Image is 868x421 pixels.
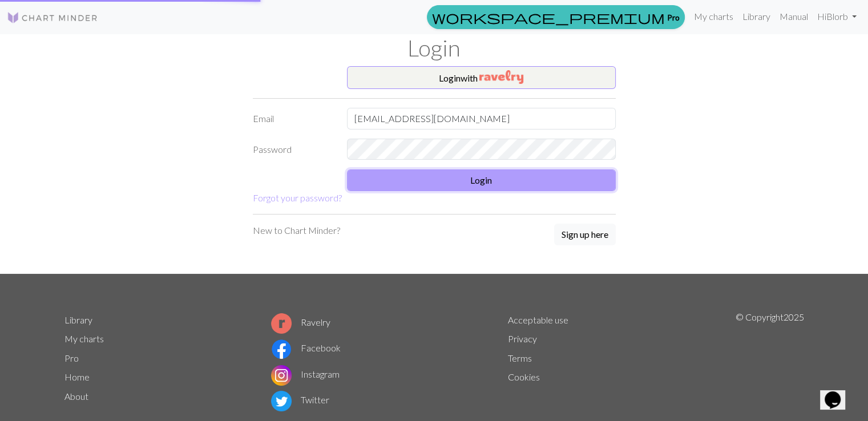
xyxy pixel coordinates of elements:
a: Facebook [271,342,341,353]
a: Pro [64,353,79,363]
a: My charts [689,5,738,28]
iframe: chat widget [820,375,857,410]
a: HiBlorb [813,5,861,28]
img: Ravelry logo [271,313,292,334]
img: Twitter logo [271,391,292,411]
p: New to Chart Minder? [253,224,340,237]
img: Facebook logo [271,339,292,359]
a: About [64,391,88,402]
button: Sign up here [554,224,616,245]
a: Instagram [271,369,340,379]
h1: Login [58,34,811,62]
a: Cookies [508,371,540,382]
a: Privacy [508,333,537,344]
a: Library [738,5,775,28]
button: Loginwith [347,66,616,89]
a: Sign up here [554,224,616,246]
img: Ravelry [479,70,523,84]
a: My charts [64,333,104,344]
a: Acceptable use [508,314,568,325]
img: Logo [7,11,98,25]
a: Library [64,314,92,325]
a: Ravelry [271,317,330,327]
a: Home [64,371,90,382]
a: Twitter [271,394,329,405]
button: Login [347,169,616,191]
label: Password [246,139,340,160]
img: Instagram logo [271,365,292,386]
p: © Copyright 2025 [736,310,804,414]
a: Terms [508,353,532,363]
a: Manual [775,5,813,28]
a: Forgot your password? [253,192,342,203]
a: Pro [427,5,685,29]
span: workspace_premium [432,9,665,25]
label: Email [246,108,340,129]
